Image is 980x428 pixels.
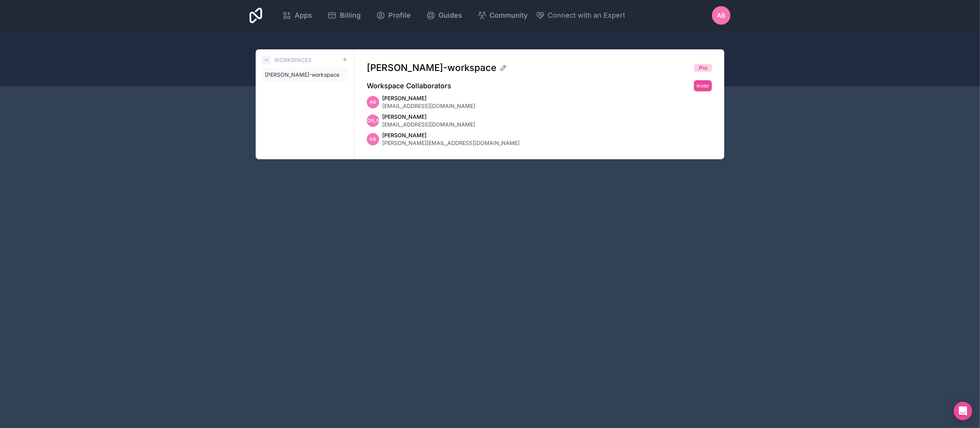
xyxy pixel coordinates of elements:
[321,7,367,24] a: Billing
[382,131,520,139] span: [PERSON_NAME]
[370,7,417,24] a: Profile
[262,56,312,65] a: Workspaces
[420,7,468,24] a: Guides
[699,64,707,72] span: Pro
[548,10,626,21] span: Connect with an Expert
[382,139,520,147] span: [PERSON_NAME][EMAIL_ADDRESS][DOMAIN_NAME]
[471,7,534,24] a: Community
[536,10,626,21] button: Connect with an Expert
[717,11,725,20] span: AB
[490,10,528,21] span: Community
[265,71,339,79] span: [PERSON_NAME]-workspace
[276,7,318,24] a: Apps
[262,68,348,82] a: [PERSON_NAME]-workspace
[354,118,392,124] span: [PERSON_NAME]
[370,99,376,105] span: AB
[694,80,712,91] button: Invite
[439,10,462,21] span: Guides
[382,94,475,102] span: [PERSON_NAME]
[340,10,361,21] span: Billing
[295,10,312,21] span: Apps
[274,56,312,64] h3: Workspaces
[388,10,411,21] span: Profile
[382,102,475,110] span: [EMAIL_ADDRESS][DOMAIN_NAME]
[367,81,451,91] h2: Workspace Collaborators
[954,402,972,420] div: Open Intercom Messenger
[367,62,496,74] span: [PERSON_NAME]-workspace
[382,121,475,128] span: [EMAIL_ADDRESS][DOMAIN_NAME]
[382,113,475,121] span: [PERSON_NAME]
[370,136,376,142] span: AB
